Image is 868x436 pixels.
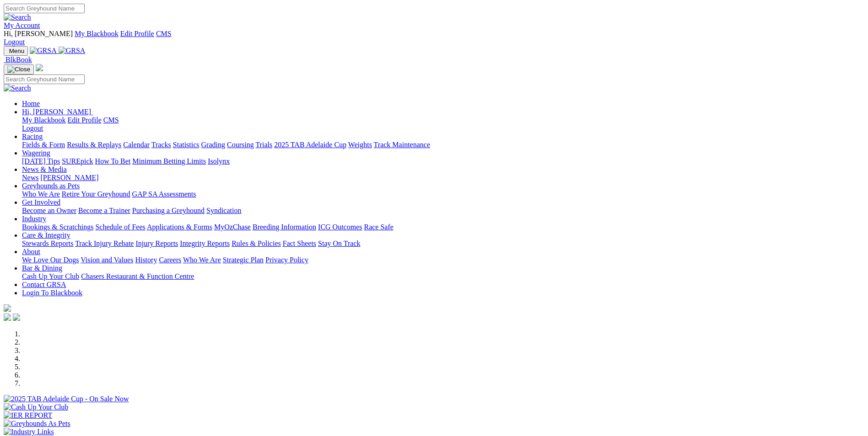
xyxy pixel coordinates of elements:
a: Syndication [206,207,241,214]
a: News [22,174,38,181]
div: Wagering [22,157,864,165]
a: Weights [348,141,372,149]
a: Integrity Reports [180,239,230,247]
a: Grading [201,141,225,149]
a: News & Media [22,165,67,173]
img: Close [7,66,30,73]
img: Greyhounds As Pets [4,420,70,428]
a: Industry [22,215,46,223]
a: Retire Your Greyhound [62,190,130,198]
a: Rules & Policies [232,239,281,247]
div: News & Media [22,174,864,182]
a: We Love Our Dogs [22,256,79,264]
a: Purchasing a Greyhound [132,207,205,214]
a: My Blackbook [22,116,66,124]
a: Become an Owner [22,207,76,214]
a: BlkBook [4,56,32,64]
a: Fact Sheets [283,239,316,247]
a: Statistics [173,141,199,149]
a: ICG Outcomes [318,223,362,231]
a: MyOzChase [214,223,251,231]
a: Strategic Plan [223,256,264,264]
div: My Account [4,30,864,46]
img: facebook.svg [4,314,11,321]
a: Privacy Policy [265,256,308,264]
a: Logout [4,38,25,46]
img: 2025 TAB Adelaide Cup - On Sale Now [4,395,129,403]
input: Search [4,4,85,13]
a: Careers [159,256,181,264]
a: Cash Up Your Club [22,272,79,280]
a: Schedule of Fees [95,223,145,231]
a: [DATE] Tips [22,157,60,165]
a: Chasers Restaurant & Function Centre [81,272,194,280]
button: Toggle navigation [4,46,28,56]
a: How To Bet [95,157,131,165]
img: GRSA [59,47,86,55]
a: Who We Are [183,256,221,264]
a: Track Maintenance [374,141,430,149]
a: GAP SA Assessments [132,190,196,198]
div: Bar & Dining [22,272,864,281]
a: Calendar [123,141,150,149]
span: BlkBook [5,56,32,64]
img: logo-grsa-white.png [36,64,43,71]
a: Bar & Dining [22,264,62,272]
a: Fields & Form [22,141,65,149]
a: Become a Trainer [78,207,130,214]
a: Injury Reports [135,239,178,247]
span: Hi, [PERSON_NAME] [4,30,73,37]
a: Tracks [151,141,171,149]
div: Get Involved [22,207,864,215]
a: Hi, [PERSON_NAME] [22,108,93,116]
a: Stewards Reports [22,239,73,247]
a: Bookings & Scratchings [22,223,93,231]
div: About [22,256,864,264]
button: Toggle navigation [4,64,34,74]
img: twitter.svg [13,314,20,321]
a: Logout [22,124,43,132]
div: Racing [22,141,864,149]
img: Industry Links [4,428,54,436]
input: Search [4,74,85,84]
a: Home [22,100,40,107]
a: Contact GRSA [22,281,66,288]
a: My Account [4,21,40,29]
a: Get Involved [22,198,60,206]
a: Vision and Values [81,256,133,264]
div: Hi, [PERSON_NAME] [22,116,864,133]
a: [PERSON_NAME] [40,174,98,181]
a: Results & Replays [67,141,121,149]
a: Edit Profile [68,116,102,124]
a: 2025 TAB Adelaide Cup [274,141,346,149]
a: Greyhounds as Pets [22,182,80,190]
span: Hi, [PERSON_NAME] [22,108,91,116]
div: Care & Integrity [22,239,864,248]
div: Greyhounds as Pets [22,190,864,198]
a: SUREpick [62,157,93,165]
a: Trials [255,141,272,149]
a: CMS [156,30,172,37]
a: Isolynx [208,157,230,165]
a: My Blackbook [75,30,119,37]
a: Breeding Information [253,223,316,231]
a: Track Injury Rebate [75,239,134,247]
a: About [22,248,40,255]
a: Who We Are [22,190,60,198]
a: Applications & Forms [147,223,212,231]
img: logo-grsa-white.png [4,304,11,312]
a: Edit Profile [120,30,154,37]
a: Stay On Track [318,239,360,247]
a: Race Safe [364,223,393,231]
img: Search [4,84,31,92]
a: Login To Blackbook [22,289,82,297]
a: Coursing [227,141,254,149]
img: Cash Up Your Club [4,403,68,411]
img: IER REPORT [4,411,52,420]
img: Search [4,13,31,21]
a: CMS [103,116,119,124]
a: Wagering [22,149,50,157]
a: Racing [22,133,43,140]
a: History [135,256,157,264]
img: GRSA [30,47,57,55]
